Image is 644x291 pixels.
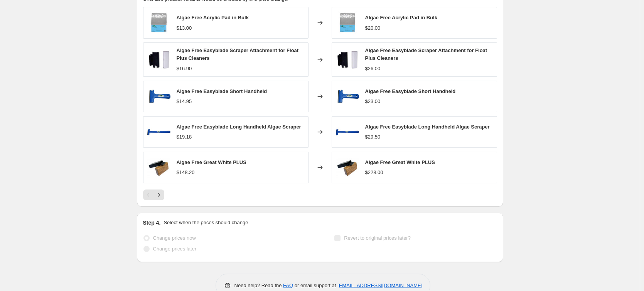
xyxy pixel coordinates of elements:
div: $20.00 [365,24,381,32]
img: Algae-Free-Easyblade-Long-Handheld-Algae-Scraper-A-0_80x.jpg [336,120,359,144]
div: $16.90 [177,65,192,73]
img: Algae-Free-Acrylic-Pad-in-Bulk-Algae-Free-1_80x.jpg [336,11,359,34]
p: Select when the prices should change [164,219,248,227]
nav: Pagination [143,189,164,200]
span: Need help? Read the [234,283,283,288]
span: Revert to original prices later? [344,235,411,241]
button: Next [153,189,164,200]
img: Algae-Free-Easyblade-Short-Handheld-Algae-Free-1_80x.jpg [147,85,170,108]
div: $26.00 [365,65,381,73]
span: Algae Free Easyblade Scraper Attachment for Float Plus Cleaners [365,47,487,61]
div: $14.95 [177,98,192,105]
span: Algae Free Acrylic Pad in Bulk [365,15,437,20]
img: Algae-Free-Easyblade-Scraper-Attachment-for-Float-0_80x.jpg [147,48,170,71]
a: FAQ [283,283,293,288]
img: Algae-Free-Easyblade-Long-Handheld-Algae-Scraper-A-0_80x.jpg [147,120,170,144]
span: Change prices now [153,235,196,241]
span: Algae Free Easyblade Short Handheld [365,88,456,94]
img: Algae-Free-Great-White-PLUS-Algae-Free-1_80x.jpg [336,156,359,179]
span: Algae Free Easyblade Scraper Attachment for Float Plus Cleaners [177,47,299,61]
img: Algae-Free-Acrylic-Pad-in-Bulk-Algae-Free-1_80x.jpg [147,11,170,34]
span: Algae Free Great White PLUS [365,159,435,165]
div: $19.18 [177,133,192,141]
span: Algae Free Great White PLUS [177,159,246,165]
span: Algae Free Easyblade Long Handheld Algae Scraper [365,124,490,130]
a: [EMAIL_ADDRESS][DOMAIN_NAME] [337,283,422,288]
div: $228.00 [365,169,383,176]
span: Change prices later [153,246,197,252]
div: $13.00 [177,24,192,32]
div: $148.20 [177,169,195,176]
span: Algae Free Acrylic Pad in Bulk [177,15,249,20]
img: Algae-Free-Easyblade-Short-Handheld-Algae-Free-1_80x.jpg [336,85,359,108]
img: Algae-Free-Easyblade-Scraper-Attachment-for-Float-0_80x.jpg [336,48,359,71]
div: $29.50 [365,133,381,141]
h2: Step 4. [143,219,161,227]
img: Algae-Free-Great-White-PLUS-Algae-Free-1_80x.jpg [147,156,170,179]
div: $23.00 [365,98,381,105]
span: or email support at [293,283,337,288]
span: Algae Free Easyblade Long Handheld Algae Scraper [177,124,301,130]
span: Algae Free Easyblade Short Handheld [177,88,267,94]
